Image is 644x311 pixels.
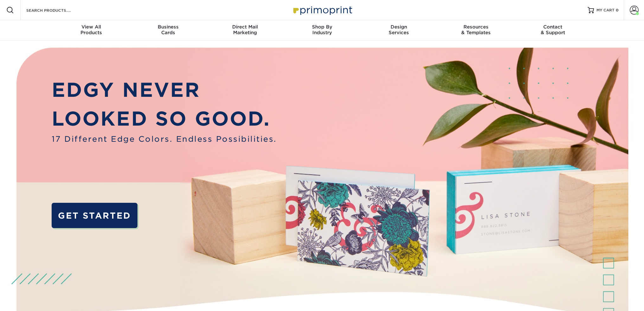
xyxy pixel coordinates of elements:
[437,24,514,35] div: & Templates
[514,20,591,40] a: Contact& Support
[596,8,615,13] span: MY CART
[52,76,277,104] p: EDGY NEVER
[437,24,514,30] span: Resources
[130,24,207,30] span: Business
[284,20,360,40] a: Shop ByIndustry
[284,24,360,35] div: Industry
[130,24,207,35] div: Cards
[53,24,130,35] div: Products
[53,24,130,30] span: View All
[284,24,360,30] span: Shop By
[130,20,207,40] a: BusinessCards
[53,20,130,40] a: View AllProducts
[52,203,138,228] a: GET STARTED
[207,24,284,30] span: Direct Mail
[26,6,87,14] input: SEARCH PRODUCTS.....
[207,20,284,40] a: Direct MailMarketing
[52,104,277,133] p: LOOKED SO GOOD.
[52,134,277,145] span: 17 Different Edge Colors. Endless Possibilities.
[360,24,437,35] div: Services
[207,24,284,35] div: Marketing
[360,20,437,40] a: DesignServices
[360,24,437,30] span: Design
[290,3,354,17] img: Primoprint
[437,20,514,40] a: Resources& Templates
[514,24,591,30] span: Contact
[514,24,591,35] div: & Support
[616,8,619,12] span: 0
